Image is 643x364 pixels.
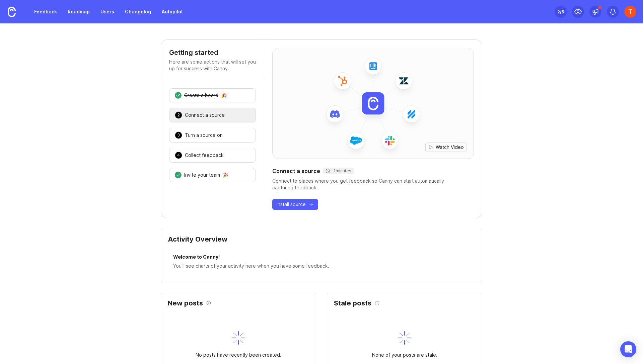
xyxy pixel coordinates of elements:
a: Autopilot [158,6,187,18]
div: 3 [175,131,182,139]
a: Users [96,6,118,18]
img: Canny Home [8,7,16,17]
img: Tishya Tarun [624,6,636,18]
div: 🎉 [223,173,228,177]
div: 2 /5 [557,7,564,16]
button: 2/5 [555,6,567,18]
a: Changelog [121,6,155,18]
div: Connect a source [272,167,474,175]
div: 2 [175,111,182,119]
div: Welcome to Canny! [173,253,470,262]
span: Install source [277,201,306,208]
a: Feedback [30,6,61,18]
div: Connect to places where you get feedback so Canny can start automatically capturing feedback. [272,178,474,191]
a: Roadmap [64,6,94,18]
button: Watch Video [425,143,467,152]
div: No posts have recently been created. [196,351,281,359]
div: Collect feedback [185,152,224,159]
div: Invite your team [184,172,220,178]
div: Connect a source [185,112,225,118]
h4: Getting started [169,48,256,57]
div: None of your posts are stale. [372,351,437,359]
div: Open Intercom Messenger [620,341,636,357]
div: 🎉 [221,93,227,98]
h2: Stale posts [334,300,371,306]
button: Install source [272,199,318,210]
img: installed-source-hero-8cc2ac6e746a3ed68ab1d0118ebd9805.png [273,43,474,164]
div: Activity Overview [168,236,475,248]
span: Watch Video [436,144,464,151]
img: svg+xml;base64,PHN2ZyB3aWR0aD0iNDAiIGhlaWdodD0iNDAiIGZpbGw9Im5vbmUiIHhtbG5zPSJodHRwOi8vd3d3LnczLm... [398,331,411,345]
div: 1 minutes [326,168,351,174]
div: Create a board [184,92,218,99]
p: Here are some actions that will set you up for success with Canny. [169,59,256,72]
div: You'll see charts of your activity here when you have some feedback. [173,262,470,270]
img: svg+xml;base64,PHN2ZyB3aWR0aD0iNDAiIGhlaWdodD0iNDAiIGZpbGw9Im5vbmUiIHhtbG5zPSJodHRwOi8vd3d3LnczLm... [232,331,245,345]
div: 4 [175,152,182,159]
h2: New posts [168,300,203,306]
div: Turn a source on [185,132,223,139]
